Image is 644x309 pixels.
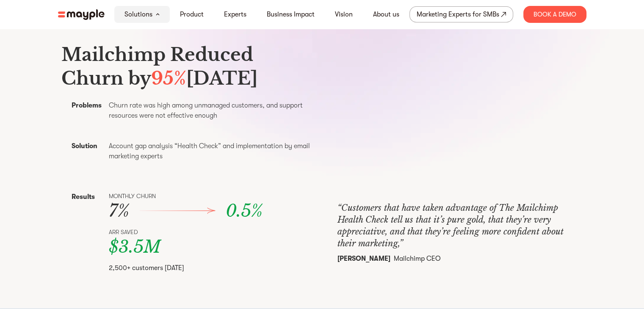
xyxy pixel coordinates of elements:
[72,141,105,151] p: Solution
[139,207,216,214] img: right arrow
[180,9,204,19] a: Product
[337,254,390,263] div: [PERSON_NAME]
[72,100,105,110] p: Problems
[337,254,583,263] div: Mailchimp CEO
[109,141,317,161] p: Account gap analysis “Health Check” and implementation by email marketing experts
[409,6,513,22] a: Marketing Experts for SMBs
[58,9,105,20] img: mayple-logo
[224,9,246,19] a: Experts
[72,192,105,202] p: Results
[109,201,302,221] div: 7%
[109,264,302,272] div: 2,500+ customers [DATE]
[109,192,302,201] p: Monthly churn
[337,53,583,191] iframe: Video Title
[124,9,152,19] a: Solutions
[156,13,160,16] img: arrow-down
[417,8,499,20] div: Marketing Experts for SMBs
[226,201,302,221] div: 0.5%
[61,43,317,90] h3: Mailchimp Reduced Churn by [DATE]
[267,9,315,19] a: Business Impact
[373,9,399,19] a: About us
[151,67,186,89] span: 95%
[523,6,586,23] div: Book A Demo
[335,9,353,19] a: Vision
[109,228,302,237] p: ARR Saved
[337,202,583,249] p: “Customers that have taken advantage of The Mailchimp Health Check tell us that it’s pure gold, t...
[109,100,317,121] p: Churn rate was high among unmanaged customers, and support resources were not effective enough
[109,237,302,257] div: $3.5M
